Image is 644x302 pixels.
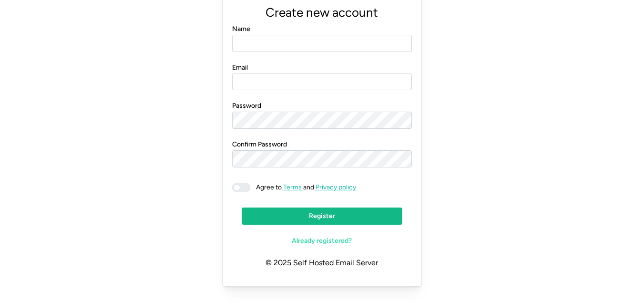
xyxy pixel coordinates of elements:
[242,208,402,225] button: Register
[292,233,352,249] span: Already registered?
[250,183,356,192] span: and
[232,24,250,34] label: Name
[256,183,282,191] span: Agree to
[242,232,402,250] a: Already registered?
[314,183,356,191] a: Privacy policy
[309,208,335,224] span: Register
[232,139,287,150] label: Confirm Password
[232,250,411,277] p: © 2025 Self Hosted Email Server
[232,2,411,23] p: Create new account
[232,101,261,111] label: Password
[232,62,248,73] label: Email
[282,183,303,191] a: Terms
